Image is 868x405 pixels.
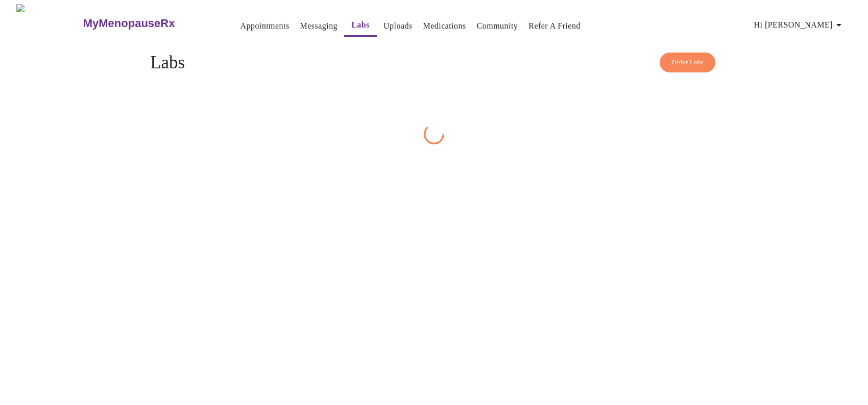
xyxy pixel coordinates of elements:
[477,19,518,33] a: Community
[524,16,585,36] button: Refer a Friend
[344,15,377,37] button: Labs
[528,19,581,33] a: Refer a Friend
[383,19,413,33] a: Uploads
[351,18,370,32] a: Labs
[750,15,849,35] button: Hi [PERSON_NAME]
[671,57,704,68] span: Order Labs
[300,19,337,33] a: Messaging
[240,19,289,33] a: Appointments
[423,19,466,33] a: Medications
[82,6,215,41] a: MyMenopauseRx
[754,18,845,32] span: Hi [PERSON_NAME]
[473,16,522,36] button: Community
[419,16,470,36] button: Medications
[236,16,293,36] button: Appointments
[83,17,175,30] h3: MyMenopauseRx
[296,16,342,36] button: Messaging
[150,53,718,73] h4: Labs
[16,4,82,42] img: MyMenopauseRx Logo
[660,53,715,72] button: Order Labs
[379,16,417,36] button: Uploads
